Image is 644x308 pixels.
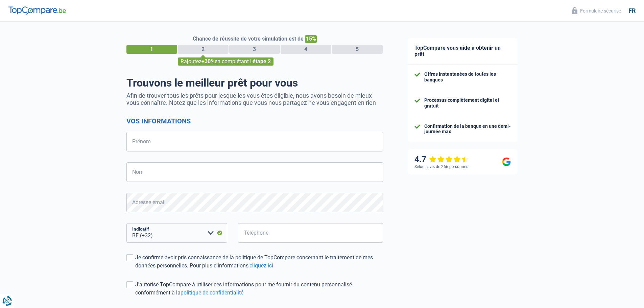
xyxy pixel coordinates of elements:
span: étape 2 [253,58,271,65]
input: 401020304 [238,223,383,243]
div: 5 [332,45,383,54]
div: 1 [126,45,177,54]
div: Processus complètement digital et gratuit [424,97,511,109]
div: TopCompare vous aide à obtenir un prêt [408,38,518,65]
div: J'autorise TopCompare à utiliser ces informations pour me fournir du contenu personnalisé conform... [135,281,383,297]
span: 15% [305,35,317,43]
div: Confirmation de la banque en une demi-journée max [424,123,511,135]
div: 3 [229,45,280,54]
div: 4 [281,45,331,54]
button: Formulaire sécurisé [568,5,625,16]
p: Afin de trouver tous les prêts pour lesquelles vous êtes éligible, nous avons besoin de mieux vou... [126,92,383,106]
div: Je confirme avoir pris connaissance de la politique de TopCompare concernant le traitement de mes... [135,254,383,270]
h2: Vos informations [126,117,383,125]
span: +30% [201,58,215,65]
h1: Trouvons le meilleur prêt pour vous [126,76,383,89]
a: politique de confidentialité [181,289,243,296]
span: Chance de réussite de votre simulation est de [193,35,304,42]
div: Rajoutez en complétant l' [178,57,273,66]
div: fr [628,7,636,15]
img: TopCompare Logo [8,6,66,15]
a: cliquez ici [249,262,273,269]
div: Offres instantanées de toutes les banques [424,71,511,83]
div: Selon l’avis de 266 personnes [414,164,468,169]
div: 2 [178,45,229,54]
div: 4.7 [414,155,469,164]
